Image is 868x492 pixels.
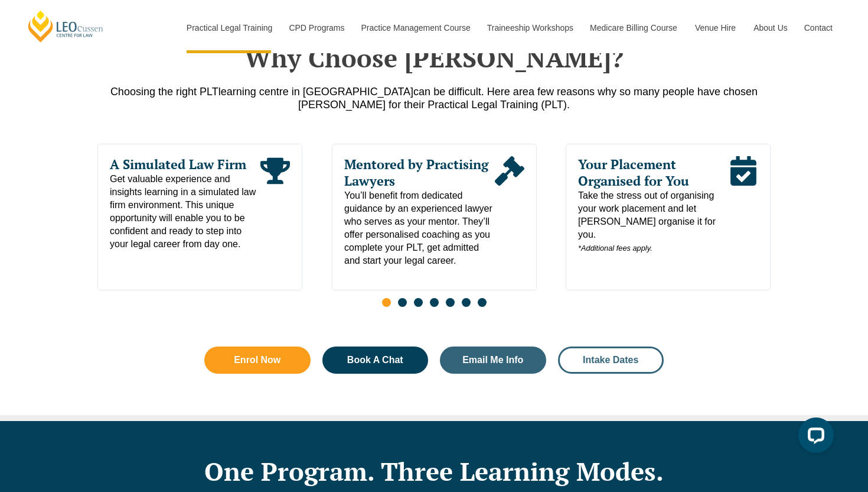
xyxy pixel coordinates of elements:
[97,85,771,111] p: a few reasons why so many people have chosen [PERSON_NAME] for their Practical Legal Training (PLT).
[97,144,771,314] div: Slides
[583,355,638,365] span: Intake Dates
[446,298,455,307] span: Go to slide 5
[581,2,686,53] a: Medicare Billing Course
[430,298,439,307] span: Go to slide 4
[686,2,745,53] a: Venue Hire
[344,189,495,267] span: You’ll benefit from dedicated guidance by an experienced lawyer who serves as your mentor. They’l...
[234,355,280,365] span: Enrol Now
[322,347,429,374] a: Book A Chat
[398,298,407,307] span: Go to slide 2
[578,156,729,189] span: Your Placement Organised for You
[440,347,546,374] a: Email Me Info
[566,144,771,290] div: 3 / 7
[27,9,105,43] a: [PERSON_NAME] Centre for Law
[204,347,311,374] a: Enrol Now
[280,2,352,53] a: CPD Programs
[97,457,771,486] h2: One Program. Three Learning Modes.
[218,86,413,98] span: learning centre in [GEOGRAPHIC_DATA]
[347,355,403,365] span: Book A Chat
[578,189,729,255] span: Take the stress out of organising your work placement and let [PERSON_NAME] organise it for you.
[578,244,652,253] em: *Additional fees apply.
[462,298,471,307] span: Go to slide 6
[414,298,423,307] span: Go to slide 3
[110,86,218,98] span: Choosing the right PLT
[478,2,581,53] a: Traineeship Workshops
[789,413,838,462] iframe: LiveChat chat widget
[494,156,524,267] div: Read More
[97,144,302,290] div: 1 / 7
[795,2,841,53] a: Contact
[332,144,537,290] div: 2 / 7
[729,156,758,255] div: Read More
[353,2,478,53] a: Practice Management Course
[413,86,528,98] span: can be difficult. Here are
[478,298,487,307] span: Go to slide 7
[178,2,280,53] a: Practical Legal Training
[110,173,260,251] span: Get valuable experience and insights learning in a simulated law firm environment. This unique op...
[97,43,771,73] h2: Why Choose [PERSON_NAME]?
[344,156,495,189] span: Mentored by Practising Lawyers
[110,156,260,173] span: A Simulated Law Firm
[260,156,290,251] div: Read More
[462,355,523,365] span: Email Me Info
[558,347,664,374] a: Intake Dates
[745,2,795,53] a: About Us
[382,298,391,307] span: Go to slide 1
